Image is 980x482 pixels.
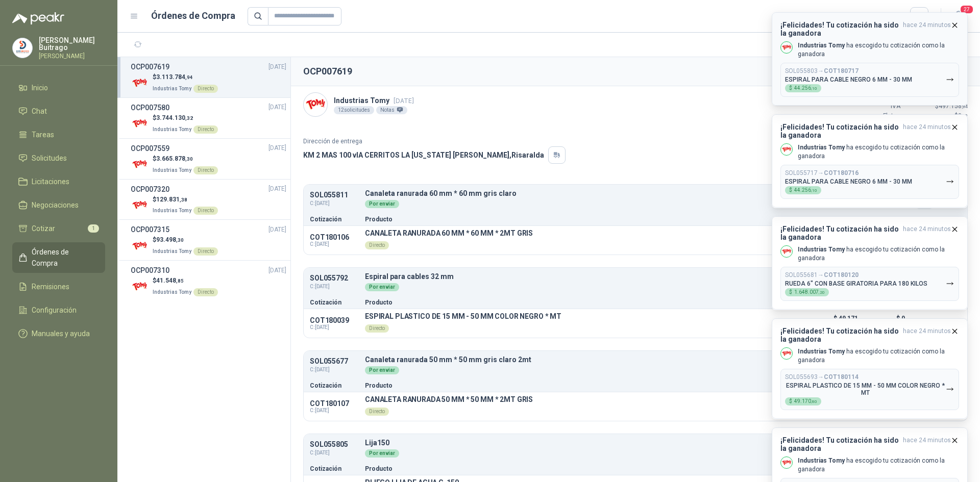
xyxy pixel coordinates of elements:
[12,102,105,121] a: Chat
[32,281,69,292] span: Remisiones
[310,233,359,241] p: COT180106
[156,73,193,81] span: 3.113.784
[365,299,801,306] p: Producto
[798,246,845,253] b: Industrias Tomy
[131,265,169,276] h3: OCP007310
[310,299,359,306] p: Cotización
[365,439,905,447] p: Lija150
[12,148,105,168] a: Solicitudes
[268,266,286,275] span: [DATE]
[32,176,69,187] span: Licitaciones
[798,457,845,464] b: Industrias Tomy
[785,288,829,296] div: $
[153,86,191,91] span: Industrias Tomy
[794,399,817,404] span: 49.170
[131,237,149,255] img: Company Logo
[153,154,218,164] p: $
[153,248,191,254] span: Industrias Tomy
[310,358,359,365] p: SOL055677
[12,12,64,24] img: Logo peakr
[151,9,235,23] h1: Órdenes de Compra
[153,126,191,132] span: Industrias Tomy
[153,235,218,245] p: $
[365,241,389,249] div: Directo
[32,199,79,211] span: Negociaciones
[32,106,47,117] span: Chat
[131,102,169,113] h3: OCP007580
[131,184,169,195] h3: OCP007320
[310,316,359,324] p: COT180039
[365,324,389,333] div: Directo
[780,327,899,343] h3: ¡Felicidades! Tu cotización ha sido la ganadora
[39,53,105,59] p: [PERSON_NAME]
[903,21,951,37] span: hace 24 minutos
[12,195,105,215] a: Negociaciones
[88,224,99,233] span: 1
[365,190,905,197] p: Canaleta ranurada 60 mm * 60 mm gris claro
[824,67,859,74] b: COT180717
[365,395,533,403] p: CANALETA RANURADA 50 MM * 50 MM * 2MT GRIS
[772,114,968,208] button: ¡Felicidades! Tu cotización ha sido la ganadorahace 24 minutos Company LogoIndustrias Tomy ha esc...
[193,166,218,174] div: Directo
[131,184,286,216] a: OCP007320[DATE] Company Logo$129.831,38Industrias TomyDirecto
[365,449,399,458] div: Por enviar
[268,225,286,235] span: [DATE]
[365,312,561,320] p: ESPIRAL PLASTICO DE 15 MM - 50 MM COLOR NEGRO * MT
[780,123,899,139] h3: ¡Felicidades! Tu cotización ha sido la ganadora
[156,155,193,162] span: 3.665.878
[310,191,359,199] p: SOL055811
[310,408,359,414] span: C: [DATE]
[780,21,899,37] h3: ¡Felicidades! Tu cotización ha sido la ganadora
[785,382,946,396] p: ESPIRAL PLASTICO DE 15 MM - 50 MM COLOR NEGRO * MT
[394,97,414,105] span: [DATE]
[193,85,218,93] div: Directo
[365,216,801,222] p: Producto
[824,169,859,176] b: COT180716
[12,78,105,97] a: Inicio
[131,102,286,134] a: OCP007580[DATE] Company Logo$3.744.130,32Industrias TomyDirecto
[903,327,951,343] span: hace 24 minutos
[903,225,951,241] span: hace 24 minutos
[268,143,286,153] span: [DATE]
[819,290,825,295] span: ,20
[785,397,821,405] div: $
[176,237,184,243] span: ,30
[772,216,968,310] button: ¡Felicidades! Tu cotización ha sido la ganadorahace 24 minutos Company LogoIndustrias Tomy ha esc...
[903,436,951,452] span: hace 24 minutos
[131,265,286,297] a: OCP007310[DATE] Company Logo$41.548,85Industrias TomyDirecto
[811,399,817,404] span: ,80
[310,449,359,457] span: C: [DATE]
[785,186,821,194] div: $
[785,169,859,177] p: SOL055717 →
[365,408,389,416] div: Directo
[376,106,407,114] div: Notas
[772,12,968,106] button: ¡Felicidades! Tu cotización ha sido la ganadorahace 24 minutos Company LogoIndustrias Tomy ha esc...
[365,229,533,237] p: CANALETA RANURADA 60 MM * 60 MM * 2MT GRIS
[334,106,374,114] div: 12 solicitudes
[304,93,327,116] img: Company Logo
[153,113,218,123] p: $
[185,156,193,162] span: ,30
[303,149,544,161] p: KM 2 MAS 100 vIA CERRITOS LA [US_STATE] [PERSON_NAME] , Risaralda
[785,76,912,83] p: ESPIRAL PARA CABLE NEGRO 6 MM - 30 MM
[798,456,959,474] p: ha escogido tu cotización como la ganadora
[785,67,859,75] p: SOL055803 →
[334,95,414,106] p: Industrias Tomy
[903,123,951,139] span: hace 24 minutos
[785,280,927,287] p: RUEDA 6" CON BASE GIRATORIA PARA 180 KILOS
[365,356,905,364] p: Canaleta ranurada 50 mm * 50 mm gris claro 2mt
[156,196,187,203] span: 129.831
[153,208,191,213] span: Industrias Tomy
[153,195,218,205] p: $
[193,288,218,296] div: Directo
[131,143,169,154] h3: OCP007559
[798,42,845,49] b: Industrias Tomy
[310,216,359,222] p: Cotización
[193,207,218,215] div: Directo
[780,63,959,97] button: SOL055803→COT180717ESPIRAL PARA CABLE NEGRO 6 MM - 30 MM$44.256,10
[781,457,792,468] img: Company Logo
[781,144,792,155] img: Company Logo
[824,271,859,278] b: COT180120
[798,348,845,355] b: Industrias Tomy
[798,144,845,151] b: Industrias Tomy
